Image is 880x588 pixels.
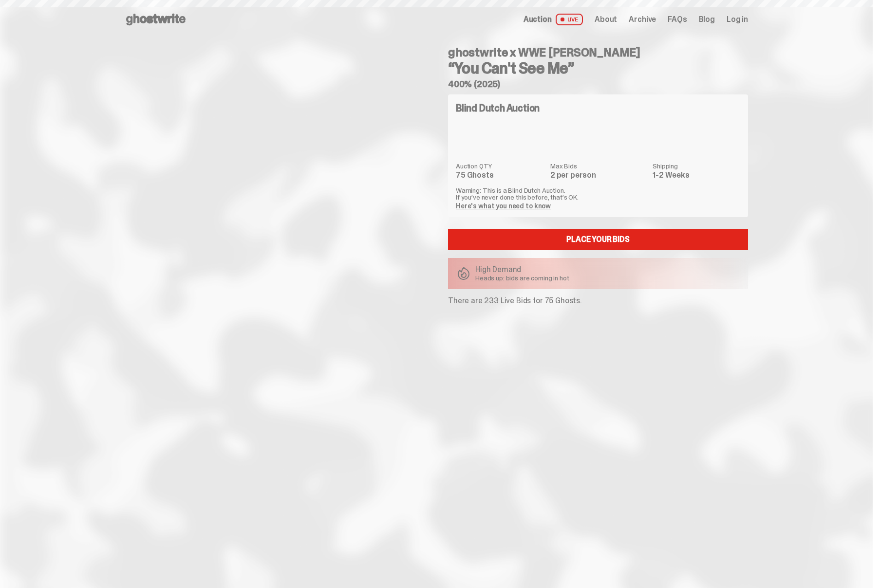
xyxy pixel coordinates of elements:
dt: Max Bids [550,163,647,169]
p: There are 233 Live Bids for 75 Ghosts. [448,297,748,305]
a: Blog [699,16,715,23]
a: FAQs [668,16,687,23]
dd: 75 Ghosts [456,171,544,179]
a: Archive [629,16,656,23]
dd: 2 per person [550,171,647,179]
a: Here's what you need to know [456,202,551,210]
p: Warning: This is a Blind Dutch Auction. If you’ve never done this before, that’s OK. [456,187,740,201]
p: High Demand [475,266,569,274]
h3: “You Can't See Me” [448,60,748,76]
dt: Shipping [653,163,740,169]
a: Auction LIVE [524,14,583,25]
dt: Auction QTY [456,163,544,169]
a: Log in [727,16,748,23]
span: LIVE [556,14,583,25]
a: Place your Bids [448,229,748,250]
a: About [595,16,617,23]
p: Heads up: bids are coming in hot [475,275,569,281]
h5: 400% (2025) [448,80,748,89]
span: Auction [524,16,552,23]
h4: Blind Dutch Auction [456,103,540,113]
h4: ghostwrite x WWE [PERSON_NAME] [448,47,748,58]
dd: 1-2 Weeks [653,171,740,179]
